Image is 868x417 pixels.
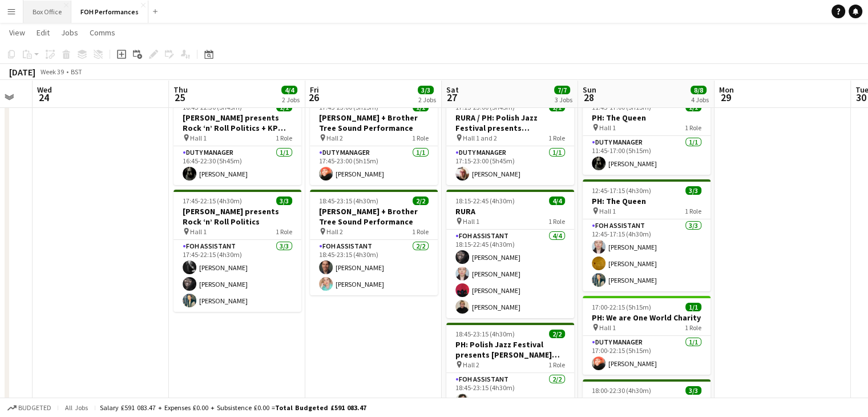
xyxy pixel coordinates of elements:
span: Hall 1 [599,123,616,132]
span: Edit [37,27,50,38]
h3: RURA [446,206,574,216]
span: 28 [581,91,596,104]
span: 27 [445,91,459,104]
span: 4/4 [281,86,297,94]
app-job-card: 16:45-22:30 (5h45m)1/1[PERSON_NAME] presents Rock ‘n’ Roll Politics + KP Choir Hall 11 RoleDuty M... [173,96,301,185]
span: View [9,27,25,38]
span: 1 Role [548,360,565,369]
span: 17:00-22:15 (5h15m) [592,303,651,311]
span: 1/1 [685,303,701,311]
span: 17:45-22:15 (4h30m) [183,197,242,205]
h3: [PERSON_NAME] presents Rock ‘n’ Roll Politics [173,206,301,227]
span: 25 [172,91,188,104]
span: Hall 1 [599,323,616,332]
h3: PH: We are One World Charity [583,312,710,323]
span: Budgeted [18,404,51,412]
h3: PH: Polish Jazz Festival presents [PERSON_NAME] Quintet [446,339,574,360]
app-card-role: Duty Manager1/117:00-22:15 (5h15m)[PERSON_NAME] [583,336,710,375]
span: Mon [719,85,734,95]
span: Hall 1 [190,134,207,142]
span: 24 [35,91,52,104]
span: 1 Role [276,134,292,142]
span: 18:00-22:30 (4h30m) [592,386,651,395]
div: BST [71,67,82,76]
a: Edit [32,25,54,40]
h3: PH: The Queen [583,113,710,123]
app-card-role: FOH Assistant3/317:45-22:15 (4h30m)[PERSON_NAME][PERSON_NAME][PERSON_NAME] [173,240,301,312]
app-card-role: FOH Assistant4/418:15-22:45 (4h30m)[PERSON_NAME][PERSON_NAME][PERSON_NAME][PERSON_NAME] [446,230,574,318]
span: Hall 2 [326,227,343,236]
span: Jobs [61,27,78,38]
span: Fri [310,85,319,95]
div: 2 Jobs [282,95,300,104]
app-card-role: FOH Assistant2/218:45-23:15 (4h30m)[PERSON_NAME][PERSON_NAME] [310,240,438,295]
span: 1 Role [412,227,429,236]
span: Hall 1 [190,227,207,236]
h3: [PERSON_NAME] + Brother Tree Sound Performance [310,113,438,133]
span: Wed [37,85,52,95]
span: 1 Role [685,323,701,332]
app-job-card: 11:45-17:00 (5h15m)1/1PH: The Queen Hall 11 RoleDuty Manager1/111:45-17:00 (5h15m)[PERSON_NAME] [583,96,710,175]
app-job-card: 18:45-23:15 (4h30m)2/2[PERSON_NAME] + Brother Tree Sound Performance Hall 21 RoleFOH Assistant2/2... [310,190,438,295]
div: Salary £591 083.47 + Expenses £0.00 + Subsistence £0.00 = [100,403,366,412]
button: Budgeted [6,402,53,414]
h3: PH: The Queen [583,196,710,206]
span: 12:45-17:15 (4h30m) [592,186,651,195]
app-job-card: 17:00-22:15 (5h15m)1/1PH: We are One World Charity Hall 11 RoleDuty Manager1/117:00-22:15 (5h15m)... [583,296,710,375]
span: Hall 2 [326,134,343,142]
span: Total Budgeted £591 083.47 [275,403,366,412]
span: 3/3 [685,386,701,395]
span: Thu [173,85,188,95]
span: 3/3 [276,197,292,205]
h3: PH: We are One World Charity [583,396,710,406]
button: Box Office [23,1,71,23]
span: 1 Role [548,217,565,226]
h3: [PERSON_NAME] presents Rock ‘n’ Roll Politics + KP Choir [173,113,301,133]
span: 26 [308,91,319,104]
app-job-card: 17:45-23:00 (5h15m)1/1[PERSON_NAME] + Brother Tree Sound Performance Hall 21 RoleDuty Manager1/11... [310,96,438,185]
span: 8/8 [691,86,706,94]
span: 4/4 [549,197,565,205]
a: View [5,25,30,40]
span: 2/2 [549,330,565,338]
span: Hall 2 [463,360,479,369]
div: 2 Jobs [418,95,436,104]
span: Sun [583,85,596,95]
app-card-role: Duty Manager1/117:45-23:00 (5h15m)[PERSON_NAME] [310,146,438,185]
button: FOH Performances [71,1,148,23]
span: Sat [446,85,459,95]
a: Jobs [56,25,83,40]
app-card-role: Duty Manager1/116:45-22:30 (5h45m)[PERSON_NAME] [173,146,301,185]
span: 7/7 [554,86,570,94]
a: Comms [85,25,120,40]
span: Comms [90,27,115,38]
div: [DATE] [9,66,35,78]
app-card-role: Duty Manager1/117:15-23:00 (5h45m)[PERSON_NAME] [446,146,574,185]
app-card-role: FOH Assistant3/312:45-17:15 (4h30m)[PERSON_NAME][PERSON_NAME][PERSON_NAME] [583,219,710,291]
span: Hall 1 and 2 [463,134,497,142]
span: 2/2 [413,197,429,205]
h3: [PERSON_NAME] + Brother Tree Sound Performance [310,206,438,227]
app-card-role: Duty Manager1/111:45-17:00 (5h15m)[PERSON_NAME] [583,136,710,175]
div: 4 Jobs [691,95,709,104]
span: 1 Role [276,227,292,236]
span: 3/3 [418,86,434,94]
app-job-card: 17:15-23:00 (5h45m)1/1RURA / PH: Polish Jazz Festival presents [PERSON_NAME] Quintet Hall 1 and 2... [446,96,574,185]
span: Hall 1 [599,207,616,215]
div: 3 Jobs [555,95,572,104]
span: 1 Role [412,134,429,142]
span: All jobs [63,403,90,412]
app-job-card: 18:15-22:45 (4h30m)4/4RURA Hall 11 RoleFOH Assistant4/418:15-22:45 (4h30m)[PERSON_NAME][PERSON_NA... [446,190,574,318]
span: 18:45-23:15 (4h30m) [455,330,515,338]
app-job-card: 12:45-17:15 (4h30m)3/3PH: The Queen Hall 11 RoleFOH Assistant3/312:45-17:15 (4h30m)[PERSON_NAME][... [583,179,710,291]
app-job-card: 17:45-22:15 (4h30m)3/3[PERSON_NAME] presents Rock ‘n’ Roll Politics Hall 11 RoleFOH Assistant3/31... [173,190,301,312]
